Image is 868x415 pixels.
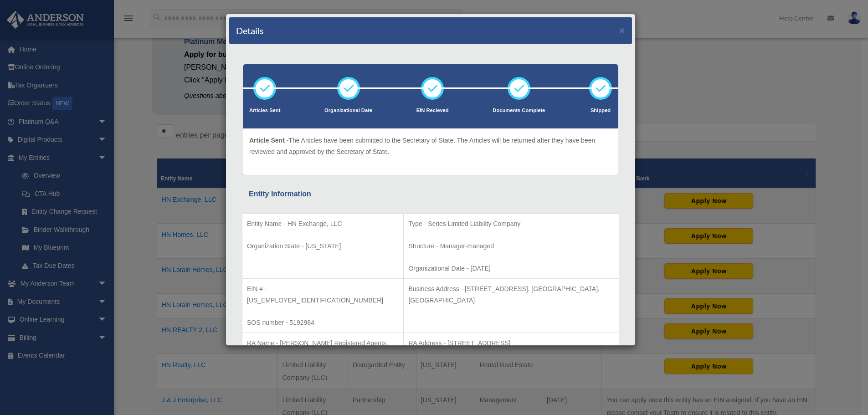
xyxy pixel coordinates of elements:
p: Business Address - [STREET_ADDRESS]. [GEOGRAPHIC_DATA], [GEOGRAPHIC_DATA] [408,283,614,306]
p: The Articles have been submitted to the Secretary of State. The Articles will be returned after t... [249,135,612,157]
p: Structure - Manager-managed [408,241,614,252]
h4: Details [236,24,264,37]
p: Type - Series Limited Liability Company [408,218,614,230]
span: Article Sent - [249,137,288,144]
p: Entity Name - HN Exchange, LLC [247,218,399,230]
p: Organizational Date - [DATE] [408,263,614,274]
p: EIN Recieved [416,106,449,115]
p: Shipped [589,106,612,115]
p: RA Address - [STREET_ADDRESS] [408,338,614,349]
p: RA Name - [PERSON_NAME] Registered Agents, Inc. [247,338,399,360]
p: EIN # - [US_EMPLOYER_IDENTIFICATION_NUMBER] [247,283,399,306]
button: × [619,26,625,35]
p: Organizational Date [324,106,372,115]
p: Articles Sent [249,106,280,115]
p: Organization State - [US_STATE] [247,241,399,252]
div: Entity Information [249,188,612,200]
p: SOS number - 5192984 [247,317,399,328]
p: Documents Complete [493,106,545,115]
